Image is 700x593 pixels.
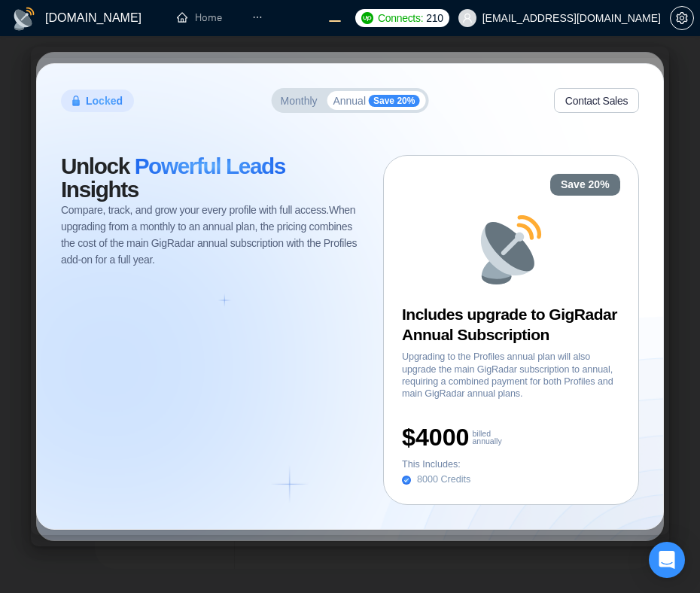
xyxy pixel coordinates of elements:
[177,11,222,24] a: homeHome
[275,91,324,110] button: Monthly
[333,96,366,106] span: Annual
[378,10,423,26] span: Connects:
[554,88,639,113] button: Contact Sales
[671,12,693,24] span: setting
[252,12,263,23] span: ellipsis
[417,473,470,486] span: 8000 Credits
[61,154,285,202] span: Unlock Insights
[361,12,373,24] img: upwork-logo.png
[670,12,694,24] a: setting
[426,10,443,26] span: 210
[61,202,365,268] span: Compare, track, and grow your every profile with full access. When upgrading from a monthly to an...
[402,351,620,400] span: Upgrading to the Profiles annual plan will also upgrade the main GigRadar subscription to annual,...
[281,96,318,106] span: Monthly
[473,430,504,446] span: billed annually
[402,304,620,345] h3: Includes upgrade to GigRadar Annual Subscription
[402,423,470,452] span: $4000
[670,6,694,30] button: setting
[327,91,425,110] button: AnnualSave 20%
[12,7,36,31] img: logo
[462,13,473,23] span: user
[402,459,461,470] span: This Includes:
[86,93,123,109] span: Locked
[135,154,285,178] span: Powerful Leads
[550,174,620,196] div: Save 20%
[649,542,685,578] div: Open Intercom Messenger
[369,95,419,107] span: Save 20%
